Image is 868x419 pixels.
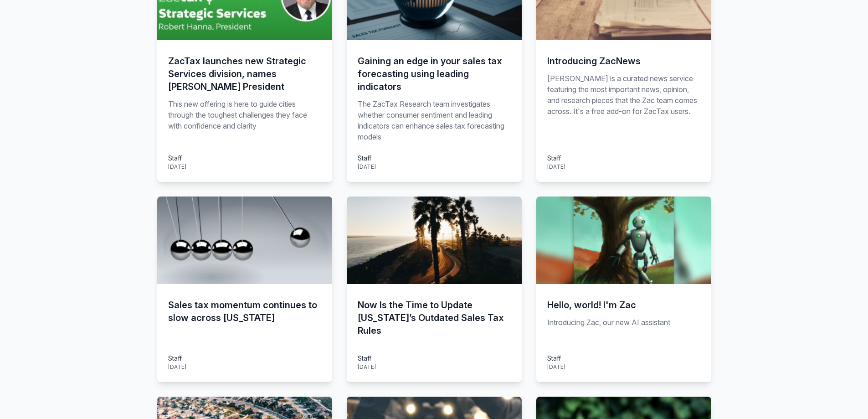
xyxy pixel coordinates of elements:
[168,299,321,324] h3: Sales tax momentum continues to slow across [US_STATE]
[358,153,376,163] div: Staff
[536,197,711,382] a: Hello, world! I'm Zac Introducing Zac, our new AI assistant Staff [DATE]
[547,317,700,342] p: Introducing Zac, our new AI assistant
[358,98,511,142] p: The ZacTax Research team investigates whether consumer sentiment and leading indicators can enhan...
[168,163,186,170] time: [DATE]
[157,197,332,382] a: Sales tax momentum continues to slow across [US_STATE] Staff [DATE]
[347,197,522,284] img: california-online-sales-tax.jpg
[168,98,321,142] p: This new offering is here to guide cities through the toughest challenges they face with confiden...
[547,363,565,370] time: [DATE]
[358,363,376,370] time: [DATE]
[358,353,376,363] div: Staff
[358,163,376,170] time: [DATE]
[547,353,565,363] div: Staff
[547,163,565,170] time: [DATE]
[347,197,522,382] a: Now Is the Time to Update [US_STATE]’s Outdated Sales Tax Rules Staff [DATE]
[168,353,186,363] div: Staff
[168,363,186,370] time: [DATE]
[168,55,321,93] h3: ZacTax launches new Strategic Services division, names [PERSON_NAME] President
[547,299,700,311] h3: Hello, world! I'm Zac
[168,153,186,163] div: Staff
[547,153,565,163] div: Staff
[358,55,511,93] h3: Gaining an edge in your sales tax forecasting using leading indicators
[547,73,700,142] p: [PERSON_NAME] is a curated news service featuring the most important news, opinion, and research ...
[536,197,711,284] img: introducing-zac.png
[157,197,332,284] img: newtons-cradle.jpg
[547,55,700,67] h3: Introducing ZacNews
[358,299,511,337] h3: Now Is the Time to Update [US_STATE]’s Outdated Sales Tax Rules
